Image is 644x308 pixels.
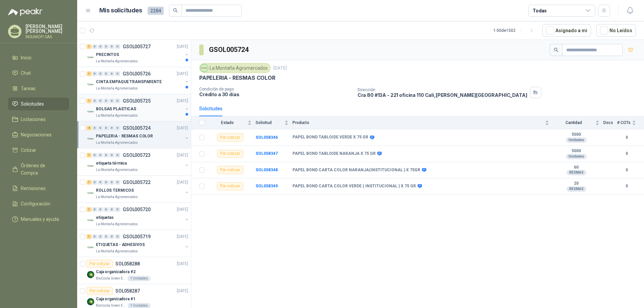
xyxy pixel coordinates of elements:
[115,44,120,49] div: 0
[109,180,114,185] div: 0
[96,140,138,145] p: La Montaña Agromercados
[256,116,292,129] th: Solicitud
[292,168,420,173] b: PAPEL BOND CARTA COLOR NARANJA(INSTITUCIONAL ) X 75GR
[109,153,114,158] div: 0
[87,205,190,227] a: 1 0 0 0 0 0 GSOL005720[DATE] Company LogoetiquetasLa Montaña Agromercados
[123,44,151,49] p: GSOL005727
[96,79,162,85] p: CINTA EMPAQUE TRANSPARENTE
[256,168,278,172] a: SOL058348
[209,45,250,55] h3: GSOL005724
[21,54,32,61] span: Inicio
[553,132,599,137] b: 5000
[177,261,188,267] p: [DATE]
[98,234,103,239] div: 0
[8,144,69,157] a: Cotizar
[96,296,136,302] p: Caja organizadora #1
[8,182,69,195] a: Remisiones
[87,298,95,306] img: Company Logo
[87,287,113,295] div: Por cotizar
[109,99,114,103] div: 0
[87,126,92,130] div: 4
[87,44,92,49] div: 1
[115,99,120,103] div: 0
[493,25,537,36] div: 1 - 50 de 1502
[87,135,95,143] img: Company Logo
[292,135,368,140] b: PAPEL BOND TABLOIDE VERDE X 75 GR
[617,150,636,157] b: 0
[109,207,114,212] div: 0
[104,71,109,76] div: 0
[25,24,69,34] p: [PERSON_NAME] [PERSON_NAME]
[256,135,278,140] b: SOL058346
[96,133,153,139] p: PAPELERIA - RESMAS COLOR
[21,215,59,223] span: Manuales y ayuda
[256,151,278,156] a: SOL058347
[201,64,208,72] img: Company Logo
[553,116,603,129] th: Cantidad
[104,44,109,49] div: 0
[554,48,558,52] span: search
[177,71,188,77] p: [DATE]
[292,116,553,129] th: Producto
[603,116,617,129] th: Docs
[96,113,138,118] p: La Montaña Agromercados
[96,194,138,200] p: La Montaña Agromercados
[217,150,243,158] div: Por cotizar
[533,7,547,14] div: Todas
[109,234,114,239] div: 0
[123,153,151,158] p: GSOL005723
[8,213,69,226] a: Manuales y ayuda
[115,153,120,158] div: 0
[217,166,243,174] div: Por cotizar
[199,91,352,97] p: Crédito a 30 días
[87,99,92,103] div: 1
[92,126,97,130] div: 0
[21,116,46,123] span: Licitaciones
[87,124,190,145] a: 4 0 0 0 0 0 GSOL005724[DATE] Company LogoPAPELERIA - RESMAS COLORLa Montaña Agromercados
[104,153,109,158] div: 0
[104,234,109,239] div: 0
[92,207,97,212] div: 0
[199,105,222,112] div: Solicitudes
[256,184,278,188] a: SOL058349
[358,92,527,98] p: Cra 80 #13A - 221 oficina 110 Cali , [PERSON_NAME][GEOGRAPHIC_DATA]
[8,197,69,210] a: Configuración
[177,234,188,240] p: [DATE]
[21,100,44,108] span: Solicitudes
[292,120,544,125] span: Producto
[96,222,138,227] p: La Montaña Agromercados
[542,24,591,37] button: Asignado a mi
[77,257,191,284] a: Por cotizarSOL058288[DATE] Company LogoCaja organizadora #2BioCosta Green Energy S.A.S1 Unidades
[96,249,138,254] p: La Montaña Agromercados
[115,180,120,185] div: 0
[87,70,190,91] a: 1 0 0 0 0 0 GSOL005726[DATE] Company LogoCINTA EMPAQUE TRANSPARENTELa Montaña Agromercados
[127,276,151,281] div: 1 Unidades
[115,207,120,212] div: 0
[115,289,140,293] p: SOL058287
[8,159,69,179] a: Órdenes de Compra
[87,108,95,116] img: Company Logo
[87,71,92,76] div: 1
[96,187,134,194] p: ROLLOS TERMICOS
[199,87,352,91] p: Condición de pago
[98,71,103,76] div: 0
[98,99,103,103] div: 0
[92,44,97,49] div: 0
[87,260,113,268] div: Por cotizar
[177,152,188,159] p: [DATE]
[87,80,95,88] img: Company Logo
[87,270,95,279] img: Company Logo
[96,276,126,281] p: BioCosta Green Energy S.A.S
[21,69,31,77] span: Chat
[96,269,136,275] p: Caja organizadora #2
[209,120,246,125] span: Estado
[553,181,599,186] b: 20
[92,153,97,158] div: 0
[98,180,103,185] div: 0
[96,59,138,64] p: La Montaña Agromercados
[87,216,95,224] img: Company Logo
[199,63,271,73] div: La Montaña Agromercados
[123,126,151,130] p: GSOL005724
[8,113,69,126] a: Licitaciones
